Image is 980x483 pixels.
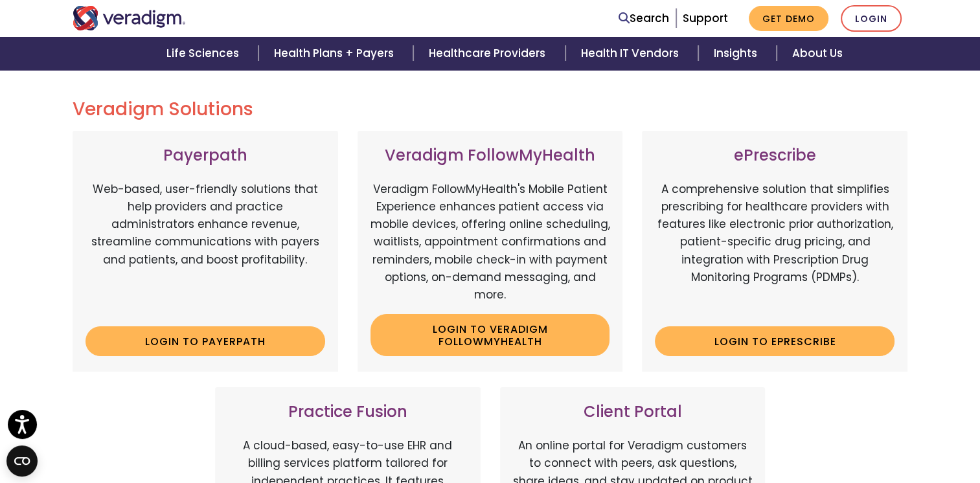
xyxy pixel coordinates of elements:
[370,146,610,165] h3: Veradigm FollowMyHealth
[565,37,698,70] a: Health IT Vendors
[619,10,669,27] a: Search
[732,390,964,467] iframe: Drift Chat Widget
[73,98,908,120] h2: Veradigm Solutions
[258,37,413,70] a: Health Plans + Payers
[413,37,565,70] a: Healthcare Providers
[683,10,728,26] a: Support
[655,146,895,165] h3: ePrescribe
[749,6,828,31] a: Get Demo
[698,37,777,70] a: Insights
[841,5,902,32] a: Login
[228,403,468,421] h3: Practice Fusion
[655,326,895,356] a: Login to ePrescribe
[6,445,38,477] button: Open CMP widget
[85,146,325,165] h3: Payerpath
[73,6,186,30] img: Veradigm logo
[370,181,610,304] p: Veradigm FollowMyHealth's Mobile Patient Experience enhances patient access via mobile devices, o...
[151,37,258,70] a: Life Sciences
[777,37,858,70] a: About Us
[370,314,610,356] a: Login to Veradigm FollowMyHealth
[655,181,895,317] p: A comprehensive solution that simplifies prescribing for healthcare providers with features like ...
[85,181,325,317] p: Web-based, user-friendly solutions that help providers and practice administrators enhance revenu...
[85,326,325,356] a: Login to Payerpath
[513,403,753,421] h3: Client Portal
